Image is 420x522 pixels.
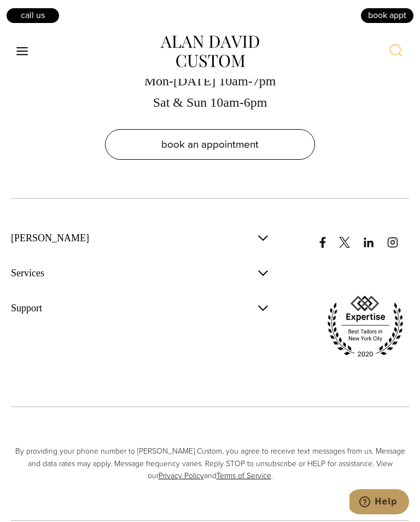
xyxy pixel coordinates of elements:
a: Terms of Service [217,470,271,482]
div: Mon-[DATE] 10am-7pm Sat & Sun 10am-6pm [101,71,319,113]
img: expertise, best tailors in new york city 2020 [322,292,409,362]
a: instagram [387,226,409,248]
a: x/twitter [339,226,361,248]
a: Call Us [5,7,60,24]
span: [PERSON_NAME] [11,231,89,245]
button: Services [11,261,270,285]
a: Facebook [317,226,337,248]
span: Support [11,301,42,315]
a: book an appointment [105,129,315,160]
img: alan david custom [161,36,259,67]
iframe: Opens a widget where you can chat to one of our agents [349,489,409,517]
span: book an appointment [161,136,259,152]
span: By providing your phone number to [PERSON_NAME] Custom, you agree to receive text messages from u... [11,445,409,482]
a: Privacy Policy [159,470,204,482]
button: Open menu [11,42,34,61]
a: linkedin [363,226,385,248]
button: View Search Form [383,38,409,65]
span: Services [11,266,44,280]
a: book appt [360,7,415,24]
button: Support [11,296,270,320]
button: [PERSON_NAME] [11,226,270,250]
